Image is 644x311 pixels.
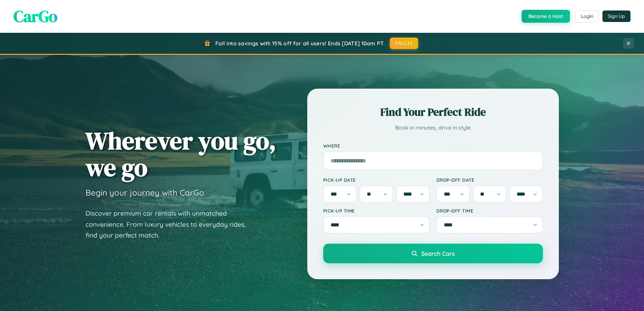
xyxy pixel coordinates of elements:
span: Search Cars [421,250,455,257]
button: Login [575,10,599,22]
button: Search Cars [323,244,543,263]
h3: Begin your journey with CarGo [86,187,204,198]
h2: Find Your Perfect Ride [323,105,543,119]
label: Where [323,143,543,149]
button: FALL15 [390,38,418,49]
button: Become a Host [522,10,570,23]
span: Fall into savings with 15% off for all users! Ends [DATE] 10am PT. [215,40,385,47]
button: Sign Up [602,10,630,22]
p: Discover premium car rentals with unmatched convenience. From luxury vehicles to everyday rides, ... [86,208,255,241]
label: Drop-off Time [436,208,543,214]
span: CarGo [14,5,57,27]
label: Pick-up Time [323,208,430,214]
h1: Wherever you go, we go [86,127,276,181]
label: Drop-off Date [436,177,543,183]
p: Book in minutes, drive in style [323,123,543,133]
label: Pick-up Date [323,177,430,183]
